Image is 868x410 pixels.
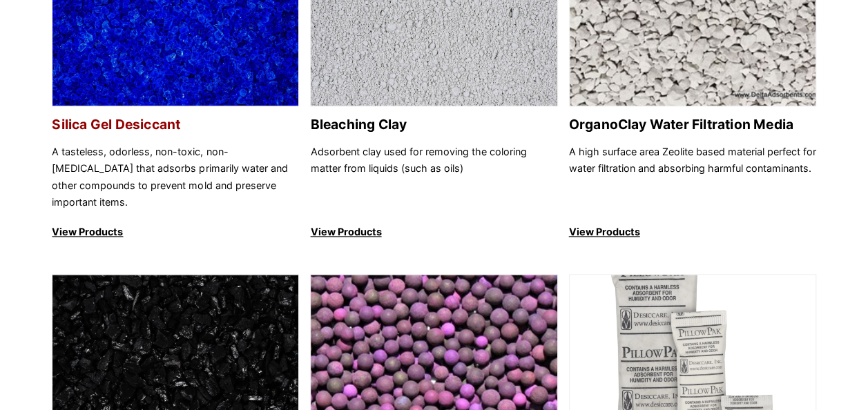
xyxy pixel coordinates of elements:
[569,117,816,133] h2: OrganoClay Water Filtration Media
[569,224,816,240] p: View Products
[310,224,557,240] p: View Products
[310,117,557,133] h2: Bleaching Clay
[52,144,299,211] p: A tasteless, odorless, non-toxic, non-[MEDICAL_DATA] that adsorbs primarily water and other compo...
[52,117,299,133] h2: Silica Gel Desiccant
[310,144,557,211] p: Adsorbent clay used for removing the coloring matter from liquids (such as oils)
[569,144,816,211] p: A high surface area Zeolite based material perfect for water filtration and absorbing harmful con...
[52,224,299,240] p: View Products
